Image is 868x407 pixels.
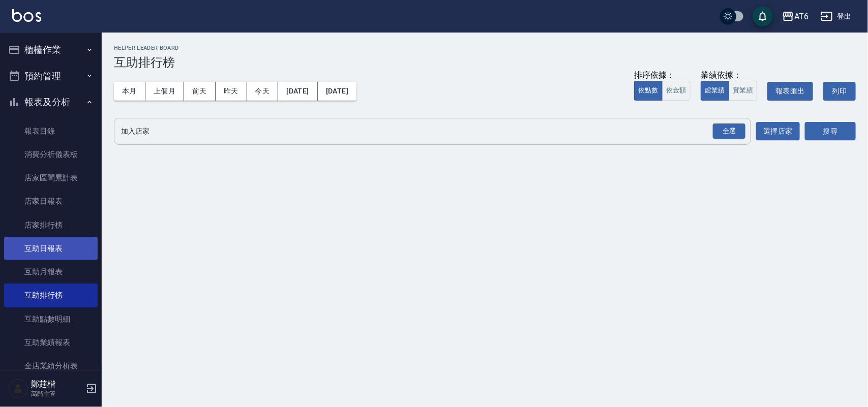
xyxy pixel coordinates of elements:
[4,89,98,115] button: 報表及分析
[4,213,98,237] a: 店家排行榜
[4,354,98,378] a: 全店業績分析表
[118,122,731,140] input: 店家名稱
[753,6,773,26] button: save
[4,331,98,354] a: 互助業績報表
[4,143,98,166] a: 消費分析儀表板
[278,82,317,101] button: [DATE]
[634,70,691,81] div: 排序依據：
[701,70,757,81] div: 業績依據：
[634,81,663,101] button: 依點數
[4,307,98,331] a: 互助點數明細
[767,82,813,101] button: 報表匯出
[31,389,83,398] p: 高階主管
[4,284,98,307] a: 互助排行榜
[4,190,98,213] a: 店家日報表
[247,82,279,101] button: 今天
[114,45,856,51] h2: Helper Leader Board
[31,379,83,389] h5: 鄭莛楷
[778,6,813,27] button: AT6
[823,82,856,101] button: 列印
[12,9,41,22] img: Logo
[713,123,745,139] div: 全選
[817,7,856,26] button: 登出
[701,81,729,101] button: 虛業績
[711,121,747,141] button: Open
[805,122,856,141] button: 搜尋
[114,55,856,70] h3: 互助排行榜
[318,82,356,101] button: [DATE]
[4,63,98,89] button: 預約管理
[145,82,184,101] button: 上個月
[794,10,809,23] div: AT6
[4,166,98,190] a: 店家區間累計表
[662,81,691,101] button: 依金額
[114,82,145,101] button: 本月
[8,379,28,399] img: Person
[4,37,98,63] button: 櫃檯作業
[4,260,98,284] a: 互助月報表
[4,237,98,260] a: 互助日報表
[4,119,98,143] a: 報表目錄
[216,82,247,101] button: 昨天
[756,122,800,141] button: 選擇店家
[729,81,757,101] button: 實業績
[184,82,216,101] button: 前天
